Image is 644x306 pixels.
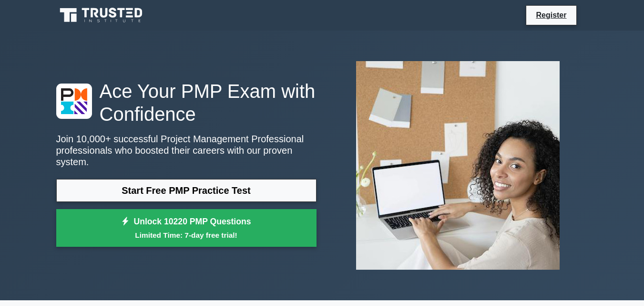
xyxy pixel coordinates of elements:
[56,179,317,202] a: Start Free PMP Practice Test
[56,133,317,168] p: Join 10,000+ successful Project Management Professional professionals who boosted their careers w...
[68,230,305,241] small: Limited Time: 7-day free trial!
[56,209,317,247] a: Unlock 10220 PMP QuestionsLimited Time: 7-day free trial!
[56,80,317,126] h1: Ace Your PMP Exam with Confidence
[530,9,572,21] a: Register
